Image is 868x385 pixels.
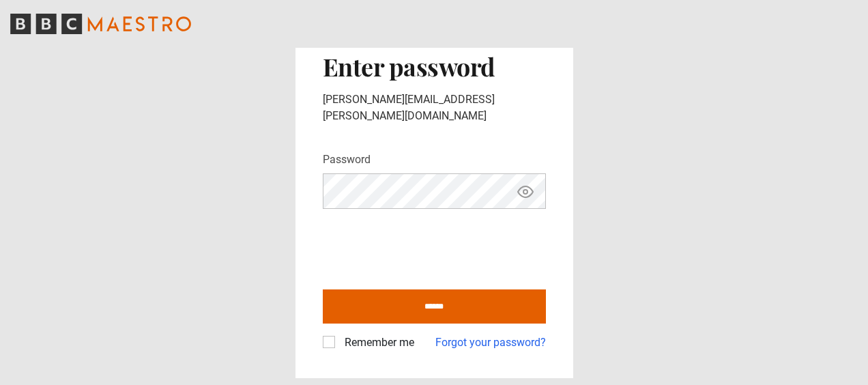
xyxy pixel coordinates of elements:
[435,334,546,351] a: Forgot your password?
[514,180,537,203] button: Show password
[323,91,546,124] p: [PERSON_NAME][EMAIL_ADDRESS][PERSON_NAME][DOMAIN_NAME]
[10,14,191,34] svg: BBC Maestro
[339,334,414,351] label: Remember me
[323,152,371,168] label: Password
[323,220,530,273] iframe: reCAPTCHA
[323,52,546,81] h2: Enter password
